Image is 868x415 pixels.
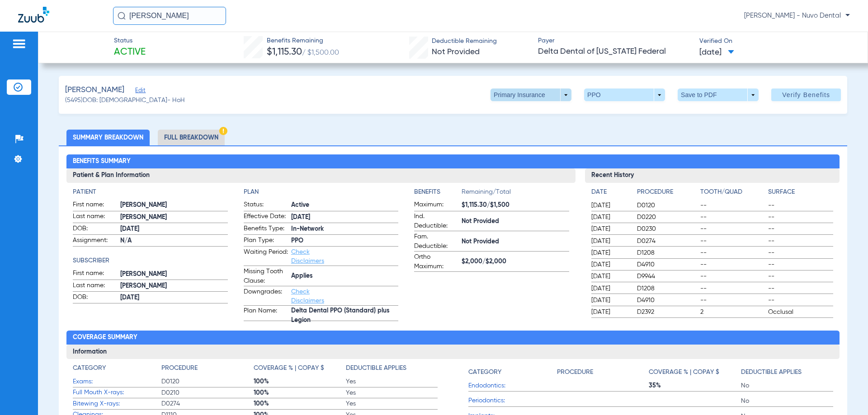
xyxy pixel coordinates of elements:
[120,270,227,279] span: [PERSON_NAME]
[768,224,833,233] span: --
[591,248,629,257] span: [DATE]
[468,364,557,380] app-breakdown-title: Category
[414,232,458,251] span: Fam. Deductible:
[700,187,765,200] app-breakdown-title: Tooth/Quad
[254,364,346,376] app-breakdown-title: Coverage % | Copay $
[468,368,501,377] h4: Category
[591,213,629,222] span: [DATE]
[291,224,398,234] span: In-Network
[700,248,765,257] span: --
[637,308,697,317] span: D2392
[244,287,288,305] span: Downgrades:
[462,217,569,226] span: Not Provided
[267,36,339,46] span: Benefits Remaining
[120,293,227,303] span: [DATE]
[700,260,765,269] span: --
[73,187,227,197] h4: Patient
[768,187,833,200] app-breakdown-title: Surface
[291,249,324,264] a: Check Disclaimers
[161,364,198,373] h4: Procedure
[637,260,697,269] span: D4910
[649,368,719,377] h4: Coverage % | Copay $
[741,396,833,406] span: No
[591,187,629,197] h4: Date
[254,388,346,397] span: 100%
[591,272,629,281] span: [DATE]
[741,381,833,390] span: No
[244,200,288,211] span: Status:
[66,345,839,359] h3: Information
[637,237,697,246] span: D0274
[113,7,226,25] input: Search for patients
[18,7,49,23] img: Zuub Logo
[254,399,346,408] span: 100%
[161,377,254,386] span: D0120
[414,187,462,200] app-breakdown-title: Benefits
[346,377,438,386] span: Yes
[491,89,571,101] button: Primary Insurance
[637,284,697,293] span: D1208
[244,236,288,247] span: Plan Type:
[678,89,759,101] button: Save to PDF
[768,272,833,281] span: --
[73,212,117,223] span: Last name:
[637,272,697,281] span: D9944
[591,308,629,317] span: [DATE]
[244,267,288,286] span: Missing Tooth Clause:
[73,293,117,303] span: DOB:
[73,256,227,266] h4: Subscriber
[768,308,833,317] span: Occlusal
[591,224,629,233] span: [DATE]
[66,331,839,345] h2: Coverage Summary
[414,212,458,231] span: Ind. Deductible:
[637,187,697,200] app-breakdown-title: Procedure
[432,48,480,56] span: Not Provided
[649,364,741,380] app-breakdown-title: Coverage % | Copay $
[66,154,839,169] h2: Benefits Summary
[346,388,438,397] span: Yes
[585,168,840,183] h3: Recent History
[700,237,765,246] span: --
[65,84,124,96] span: [PERSON_NAME]
[135,87,143,96] span: Edit
[65,96,185,105] span: (5495) DOB: [DEMOGRAPHIC_DATA] - HoH
[768,213,833,222] span: --
[538,36,692,46] span: Payer
[219,127,227,135] img: Hazard
[637,213,697,222] span: D0220
[637,248,697,257] span: D1208
[120,213,227,222] span: [PERSON_NAME]
[637,187,697,197] h4: Procedure
[768,187,833,197] h4: Surface
[291,213,398,222] span: [DATE]
[591,187,629,200] app-breakdown-title: Date
[346,364,406,373] h4: Deductible Applies
[700,296,765,305] span: --
[468,396,557,406] span: Periodontics:
[741,368,802,377] h4: Deductible Applies
[700,213,765,222] span: --
[782,91,830,98] span: Verify Benefits
[768,237,833,246] span: --
[118,12,126,20] img: Search Icon
[823,372,868,415] iframe: Chat Widget
[161,399,254,408] span: D0274
[699,47,734,58] span: [DATE]
[591,284,629,293] span: [DATE]
[161,388,254,397] span: D0210
[649,381,741,390] span: 35%
[768,260,833,269] span: --
[73,388,161,397] span: Full Mouth X-rays:
[66,130,150,145] li: Summary Breakdown
[591,237,629,246] span: [DATE]
[73,224,117,235] span: DOB:
[267,47,302,57] span: $1,115.30
[768,296,833,305] span: --
[73,399,161,409] span: Bitewing X-rays:
[73,364,106,373] h4: Category
[161,364,254,376] app-breakdown-title: Procedure
[584,89,665,101] button: PPO
[73,236,117,247] span: Assignment:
